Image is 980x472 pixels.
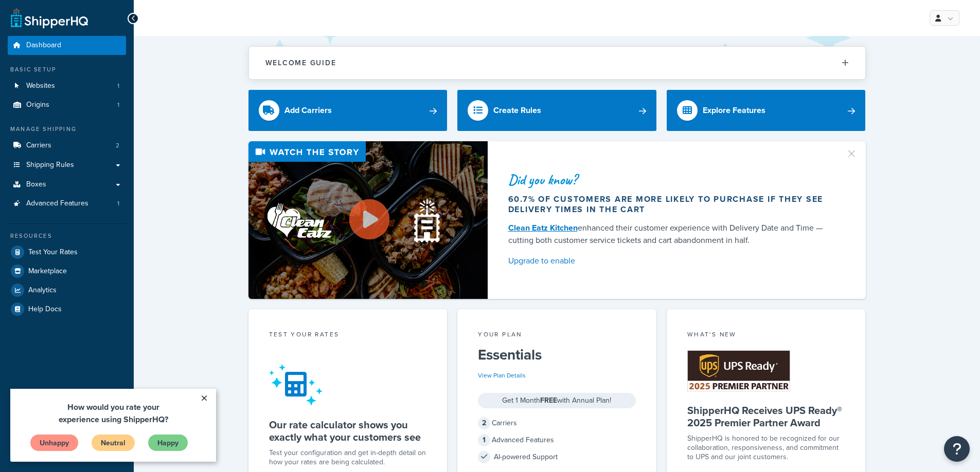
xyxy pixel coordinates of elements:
[8,77,126,96] a: Websites1
[8,65,126,74] div: Basic Setup
[667,90,866,131] a: Explore Features
[28,286,57,295] span: Analytics
[478,371,526,380] a: View Plan Details
[284,103,332,118] div: Add Carriers
[28,267,67,276] span: Marketplace
[508,222,578,234] a: Clean Eatz Kitchen
[687,330,845,342] div: What's New
[117,82,119,90] span: 1
[478,434,490,446] span: 1
[8,194,126,213] li: Advanced Features
[478,450,636,464] div: AI-powered Support
[26,82,55,90] span: Websites
[8,194,126,213] a: Advanced Features1
[26,141,51,150] span: Carriers
[137,45,178,63] a: Happy
[478,417,490,429] span: 2
[248,141,488,299] img: Video thumbnail
[508,194,833,215] div: 60.7% of customers are more likely to purchase if they see delivery times in the cart
[687,404,845,429] h5: ShipperHQ Receives UPS Ready® 2025 Premier Partner Award
[8,175,126,194] a: Boxes
[8,136,126,155] a: Carriers2
[8,243,126,261] a: Test Your Rates
[540,395,557,406] strong: FREE
[28,248,78,257] span: Test Your Rates
[26,101,49,109] span: Origins
[269,448,427,467] div: Test your configuration and get in-depth detail on how your rates are being calculated.
[8,96,126,115] li: Origins
[8,262,126,280] a: Marketplace
[508,173,833,187] div: Did you know?
[26,199,88,208] span: Advanced Features
[508,222,833,247] div: enhanced their customer experience with Delivery Date and Time — cutting both customer service ti...
[8,125,126,134] div: Manage Shipping
[478,433,636,447] div: Advanced Features
[944,436,970,462] button: Open Resource Center
[48,12,158,36] span: How would you rate your experience using ShipperHQ?
[265,59,336,67] h2: Welcome Guide
[28,305,62,314] span: Help Docs
[8,281,126,299] a: Analytics
[478,330,636,342] div: Your Plan
[269,419,427,443] h5: Our rate calculator shows you exactly what your customers see
[478,416,636,430] div: Carriers
[8,156,126,175] a: Shipping Rules
[248,90,448,131] a: Add Carriers
[508,254,833,268] a: Upgrade to enable
[8,77,126,96] li: Websites
[478,393,636,408] div: Get 1 Month with Annual Plan!
[457,90,656,131] a: Create Rules
[8,300,126,318] a: Help Docs
[8,232,126,240] div: Resources
[26,180,46,189] span: Boxes
[81,45,125,63] a: Neutral
[116,141,119,150] span: 2
[26,161,74,169] span: Shipping Rules
[117,101,119,109] span: 1
[478,347,636,363] h5: Essentials
[20,45,68,63] a: Unhappy
[8,36,126,55] a: Dashboard
[493,103,541,118] div: Create Rules
[269,330,427,342] div: Test your rates
[249,47,865,79] button: Welcome Guide
[26,41,61,50] span: Dashboard
[8,136,126,155] li: Carriers
[687,434,845,462] p: ShipperHQ is honored to be recognized for our collaboration, responsiveness, and commitment to UP...
[703,103,765,118] div: Explore Features
[117,199,119,208] span: 1
[8,96,126,115] a: Origins1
